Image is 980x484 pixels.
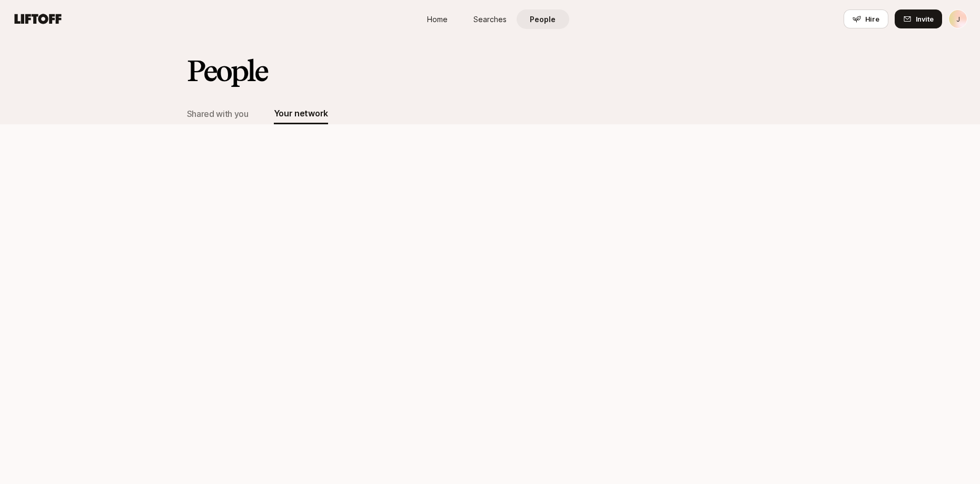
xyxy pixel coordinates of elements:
button: J [948,9,967,28]
a: Searches [464,9,517,29]
span: Home [427,14,448,25]
span: Searches [473,14,507,25]
div: Your network [274,106,328,120]
a: Home [411,9,464,29]
span: Hire [865,14,879,24]
div: Shared with you [187,107,249,121]
button: Hire [844,9,888,28]
p: J [956,13,960,25]
span: Invite [916,14,934,24]
button: Your network [274,103,328,124]
button: Invite [895,9,942,28]
h2: People [187,55,267,86]
a: People [517,9,569,29]
span: People [530,14,556,25]
button: Shared with you [187,103,249,124]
